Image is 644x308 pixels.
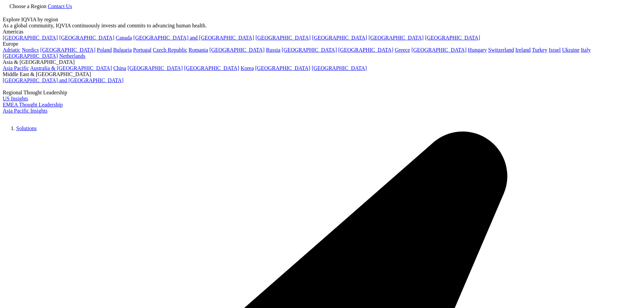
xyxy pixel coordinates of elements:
div: Europe [3,41,641,47]
a: Asia Pacific [3,65,29,71]
a: Czech Republic [153,47,187,53]
a: Switzerland [488,47,514,53]
a: [GEOGRAPHIC_DATA] [3,53,58,59]
a: Bulgaria [113,47,132,53]
a: [GEOGRAPHIC_DATA] [184,65,239,71]
div: Asia & [GEOGRAPHIC_DATA] [3,59,641,65]
a: Hungary [468,47,487,53]
a: [GEOGRAPHIC_DATA] [282,47,337,53]
a: Russia [266,47,281,53]
a: Nordics [22,47,39,53]
a: [GEOGRAPHIC_DATA] [59,35,114,41]
a: [GEOGRAPHIC_DATA] [210,47,265,53]
a: Canada [116,35,132,41]
div: Regional Thought Leadership [3,90,641,96]
a: [GEOGRAPHIC_DATA] [255,65,310,71]
div: Explore IQVIA by region [3,17,641,23]
a: China [113,65,126,71]
a: [GEOGRAPHIC_DATA] [368,35,424,41]
a: Poland [97,47,112,53]
a: [GEOGRAPHIC_DATA] [312,35,367,41]
a: EMEA Thought Leadership [3,102,63,108]
a: [GEOGRAPHIC_DATA] [411,47,467,53]
a: US Insights [3,96,28,101]
a: Ukraine [562,47,580,53]
a: Ireland [516,47,531,53]
a: [GEOGRAPHIC_DATA] [338,47,393,53]
a: [GEOGRAPHIC_DATA] and [GEOGRAPHIC_DATA] [133,35,254,41]
a: Portugal [133,47,151,53]
a: Korea [241,65,254,71]
a: Netherlands [59,53,85,59]
a: Israel [549,47,561,53]
a: Asia Pacific Insights [3,108,47,114]
a: [GEOGRAPHIC_DATA] [40,47,95,53]
div: Americas [3,29,641,35]
a: [GEOGRAPHIC_DATA] [127,65,183,71]
a: Turkey [532,47,548,53]
a: [GEOGRAPHIC_DATA] [312,65,367,71]
a: Adriatic [3,47,20,53]
a: [GEOGRAPHIC_DATA] [425,35,480,41]
a: [GEOGRAPHIC_DATA] and [GEOGRAPHIC_DATA] [3,77,123,83]
div: Middle East & [GEOGRAPHIC_DATA] [3,71,641,77]
span: Choose a Region [9,3,46,9]
a: Contact Us [48,3,72,9]
a: [GEOGRAPHIC_DATA] [3,35,58,41]
a: Romania [189,47,208,53]
a: [GEOGRAPHIC_DATA] [256,35,311,41]
a: Solutions [16,125,37,131]
a: Italy [581,47,591,53]
a: Australia & [GEOGRAPHIC_DATA] [30,65,112,71]
a: Greece [395,47,410,53]
div: As a global community, IQVIA continuously invests and commits to advancing human health. [3,23,641,29]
